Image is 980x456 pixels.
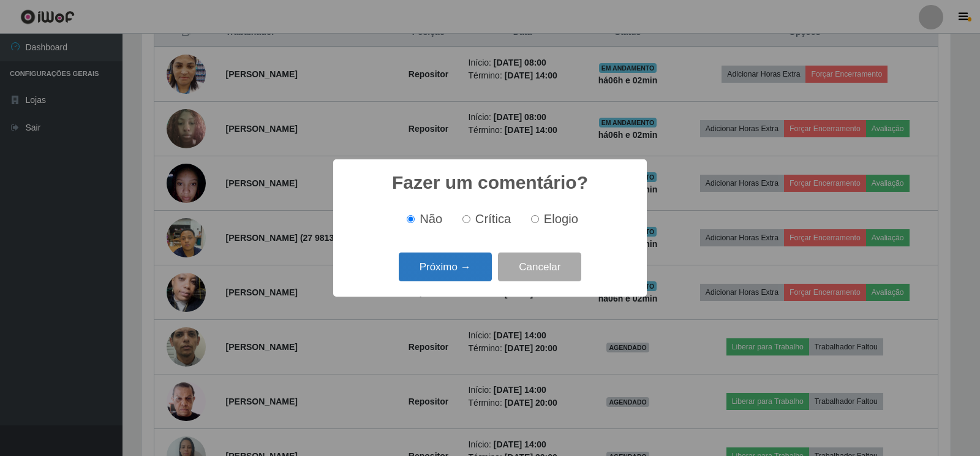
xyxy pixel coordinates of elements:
[407,215,415,223] input: Não
[475,212,511,226] span: Crítica
[399,253,492,281] button: Próximo →
[462,215,470,223] input: Crítica
[392,172,588,194] h2: Fazer um comentário?
[544,212,578,226] span: Elogio
[498,253,581,281] button: Cancelar
[420,212,442,226] span: Não
[531,215,539,223] input: Elogio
